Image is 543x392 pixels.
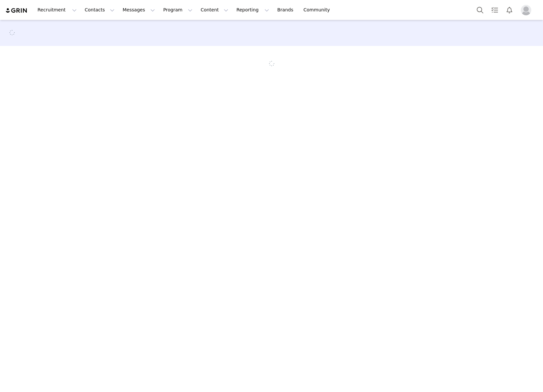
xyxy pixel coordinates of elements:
a: Tasks [488,3,502,17]
button: Notifications [502,3,517,17]
button: Contacts [81,3,118,17]
button: Messages [119,3,159,17]
a: Community [300,3,337,17]
img: placeholder-profile.jpg [521,5,531,15]
button: Program [159,3,196,17]
button: Profile [517,5,538,15]
button: Search [473,3,487,17]
button: Content [197,3,232,17]
button: Recruitment [34,3,81,17]
a: Brands [273,3,299,17]
button: Reporting [233,3,273,17]
img: grin logo [5,7,28,14]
